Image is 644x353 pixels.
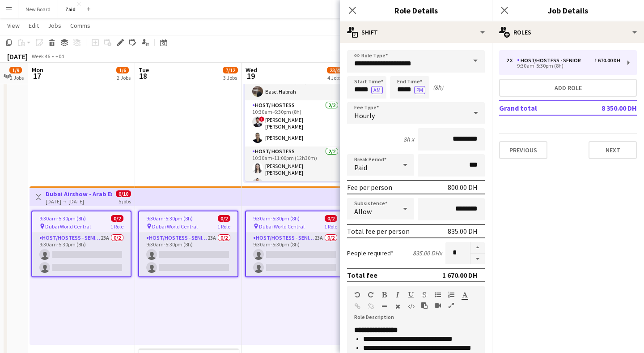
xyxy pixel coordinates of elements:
app-job-card: 9:30am-5:30pm (8h)0/2 Dubai World Central1 RoleHost/Hostess - Senior23A0/29:30am-5:30pm (8h) [138,211,238,277]
button: Underline [408,291,414,298]
button: PM [414,86,425,94]
button: AM [371,86,383,94]
div: 2 x [506,57,517,64]
div: 800.00 DH [448,183,478,192]
span: 9:30am-5:30pm (8h) [146,215,193,222]
button: Fullscreen [448,302,454,309]
button: Redo [368,291,374,298]
span: 1/6 [116,67,129,73]
td: 8 350.00 DH [580,101,637,115]
div: [DATE] [7,52,28,61]
span: Jobs [48,22,61,30]
app-card-role: Host/ Hostess2/210:30am-11:00pm (12h30m)[PERSON_NAME] [PERSON_NAME] [PERSON_NAME][PERSON_NAME] [245,146,345,193]
span: Comms [70,22,90,30]
span: 0/2 [111,215,123,222]
a: View [4,20,23,31]
button: Undo [354,291,360,298]
button: Text Color [462,291,468,298]
button: HTML Code [408,303,414,310]
div: Shift [340,22,492,43]
button: Bold [381,291,387,298]
span: 1 Role [110,223,123,230]
span: 9:30am-5:30pm (8h) [253,215,300,222]
td: Grand total [499,101,580,115]
div: Total fee per person [347,227,410,236]
app-card-role: Staff Supervisor1/110:00am-11:00pm (13h)Basel Habrah [245,70,345,100]
a: Edit [25,20,42,31]
span: Allow [354,207,372,216]
span: Week 46 [30,53,52,60]
div: +04 [55,53,64,60]
span: Hourly [354,111,375,120]
app-card-role: Host/Hostess - Senior23A0/29:30am-5:30pm (8h) [139,233,237,276]
span: 0/2 [218,215,230,222]
button: Paste as plain text [421,302,428,309]
span: Dubai World Central [152,223,198,230]
button: Increase [470,242,485,254]
button: Clear Formatting [394,303,401,310]
span: 19 [244,71,257,81]
div: Host/Hostess - Senior [517,57,585,64]
a: Comms [67,20,94,31]
span: 7/12 [223,67,238,73]
span: 1/9 [9,67,22,73]
app-card-role: Host/ Hostess2/210:30am-6:30pm (8h)![PERSON_NAME] [PERSON_NAME][PERSON_NAME] [245,100,345,146]
span: Dubai World Central [45,223,91,230]
div: 9:30am-5:30pm (8h) [506,64,620,68]
span: ! [259,116,264,122]
span: Mon [32,66,43,74]
div: 835.00 DH [448,227,478,236]
button: Italic [394,291,401,298]
div: Roles [492,22,644,43]
span: Dubai World Central [259,223,305,230]
div: 1 670.00 DH [594,57,620,64]
button: Decrease [470,254,485,265]
div: 2 Jobs [10,74,24,81]
div: Total fee [347,271,377,280]
div: 835.00 DH x [413,249,442,257]
span: View [7,22,20,30]
div: [DATE] → [DATE] [46,198,112,205]
span: 1 Role [324,223,337,230]
span: 1 Role [217,223,230,230]
span: 17 [30,71,43,81]
span: Edit [29,22,39,30]
span: Wed [246,66,257,74]
h3: Job Details [492,4,644,16]
button: Ordered List [448,291,454,298]
span: 0/10 [116,190,131,197]
a: Jobs [44,20,65,31]
label: People required [347,249,394,257]
span: 18 [137,71,149,81]
app-job-card: 9:30am-5:30pm (8h)0/2 Dubai World Central1 RoleHost/Hostess - Senior23A0/29:30am-5:30pm (8h) [245,211,345,277]
app-card-role: Host/Hostess - Senior23A0/29:30am-5:30pm (8h) [246,233,344,276]
span: Paid [354,163,367,172]
button: Next [589,141,637,159]
h3: Role Details [340,4,492,16]
div: 5 jobs [119,197,131,205]
div: 3 Jobs [223,74,237,81]
button: Unordered List [435,291,441,298]
div: (8h) [433,83,443,91]
div: Fee per person [347,183,392,192]
app-job-card: 9:30am-5:30pm (8h)0/2 Dubai World Central1 RoleHost/Hostess - Senior23A0/29:30am-5:30pm (8h) [31,211,131,277]
app-job-card: 10:00am-11:00pm (13h)22/22 [GEOGRAPHIC_DATA]9 RolesStaff Supervisor1/110:00am-11:00pm (13h)Basel ... [245,48,345,181]
span: 9:30am-5:30pm (8h) [39,215,86,222]
button: Add role [499,79,637,97]
div: 8h x [403,135,414,143]
button: New Board [18,0,58,18]
h3: Dubai Airshow - Arab Expo [46,190,112,198]
button: Zaid [58,0,83,18]
div: 1 670.00 DH [442,271,478,280]
span: 23/49 [327,67,345,73]
span: Tue [139,66,149,74]
button: Strikethrough [421,291,428,298]
div: 2 Jobs [117,74,131,81]
span: 0/2 [325,215,337,222]
div: 4 Jobs [327,74,344,81]
button: Previous [499,141,547,159]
